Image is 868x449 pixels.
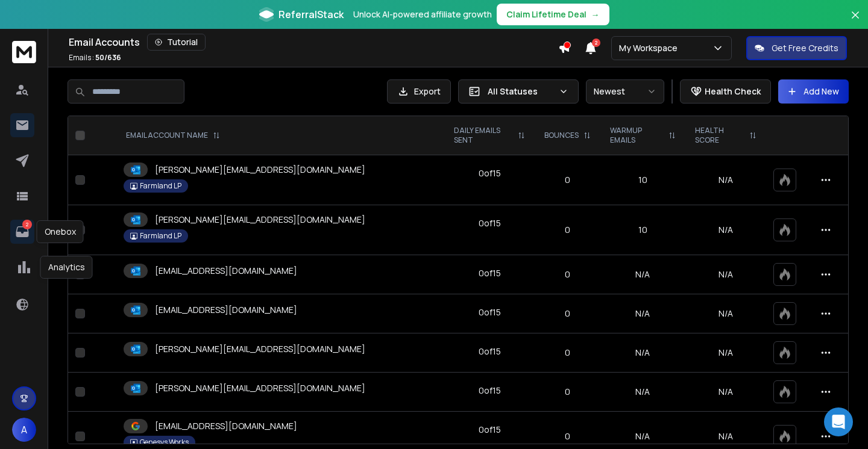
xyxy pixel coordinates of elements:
button: Get Free Credits [746,36,847,60]
p: Genesys Works [140,438,189,447]
p: DAILY EMAILS SENT [454,126,513,145]
p: [EMAIL_ADDRESS][DOMAIN_NAME] [155,304,297,316]
span: ReferralStack [278,7,344,22]
p: Farmland LP [140,181,181,191]
p: My Workspace [619,42,682,54]
td: 10 [600,155,685,205]
div: Email Accounts [69,34,558,51]
p: N/A [693,386,759,398]
div: 0 of 15 [479,424,501,436]
div: Onebox [37,220,84,243]
td: 10 [600,205,685,255]
p: Get Free Credits [772,42,838,54]
button: A [12,418,36,442]
td: N/A [600,373,685,412]
p: All Statuses [488,85,554,98]
span: 50 / 636 [95,52,121,63]
p: 0 [542,174,593,186]
p: 2 [22,220,32,229]
p: N/A [693,174,759,186]
button: Claim Lifetime Deal→ [497,4,609,25]
p: 0 [542,347,593,359]
p: 0 [542,268,593,280]
div: 0 of 15 [479,385,501,397]
p: Health Check [705,85,761,98]
p: BOUNCES [544,131,579,140]
p: [PERSON_NAME][EMAIL_ADDRESS][DOMAIN_NAME] [155,343,365,355]
div: 0 of 15 [479,217,501,229]
div: 0 of 15 [479,306,501,318]
p: [EMAIL_ADDRESS][DOMAIN_NAME] [155,265,297,277]
td: N/A [600,255,685,294]
p: N/A [693,224,759,236]
div: 0 of 15 [479,167,501,179]
button: Newest [586,79,664,104]
p: N/A [693,430,759,442]
button: Export [387,79,451,104]
p: 0 [542,308,593,320]
a: 2 [10,220,34,244]
p: Farmland LP [140,231,181,241]
td: N/A [600,294,685,333]
span: 2 [592,39,600,47]
div: 0 of 15 [479,267,501,279]
p: Emails : [69,53,121,63]
div: 0 of 15 [479,345,501,358]
p: [PERSON_NAME][EMAIL_ADDRESS][DOMAIN_NAME] [155,164,365,176]
p: N/A [693,268,759,280]
td: N/A [600,333,685,373]
span: → [591,8,600,20]
p: [PERSON_NAME][EMAIL_ADDRESS][DOMAIN_NAME] [155,382,365,394]
p: N/A [693,347,759,359]
p: Unlock AI-powered affiliate growth [353,8,492,20]
button: Close banner [848,7,863,36]
p: [PERSON_NAME][EMAIL_ADDRESS][DOMAIN_NAME] [155,214,365,226]
button: Tutorial [147,34,206,51]
div: EMAIL ACCOUNT NAME [126,131,220,140]
button: Add New [778,79,849,104]
p: N/A [693,308,759,320]
p: WARMUP EMAILS [610,126,663,145]
p: HEALTH SCORE [695,126,744,145]
p: 0 [542,430,593,442]
p: 0 [542,224,593,236]
p: [EMAIL_ADDRESS][DOMAIN_NAME] [155,420,297,432]
button: Health Check [680,79,771,104]
div: Analytics [40,256,93,279]
p: 0 [542,386,593,398]
div: Open Intercom Messenger [824,407,853,436]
